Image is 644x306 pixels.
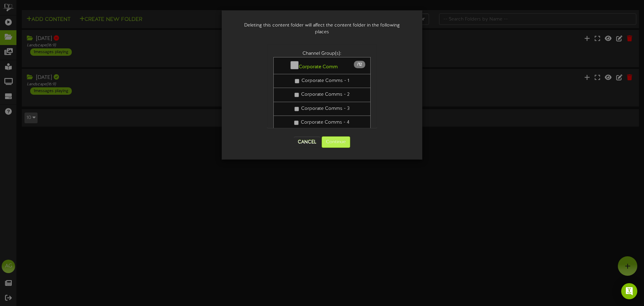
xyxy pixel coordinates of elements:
[294,137,320,147] button: Cancel
[294,121,299,125] input: Corporate Comms - 4
[294,105,350,112] label: Corporate Comms - 3
[294,119,350,126] label: Corporate Comms - 4
[273,50,371,57] div: Channel Group(s):
[294,93,299,97] input: Corporate Comms - 2
[232,15,412,42] div: Deleting this content folder will affect the content folder in the following places
[295,79,299,83] input: Corporate Comms - 1
[621,283,637,299] div: Open Intercom Messenger
[295,78,349,84] label: Corporate Comms - 1
[354,61,365,68] span: / 12
[294,91,350,98] label: Corporate Comms - 2
[322,136,350,148] button: Continue
[294,107,299,111] input: Corporate Comms - 3
[299,64,338,70] b: Corporate Comm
